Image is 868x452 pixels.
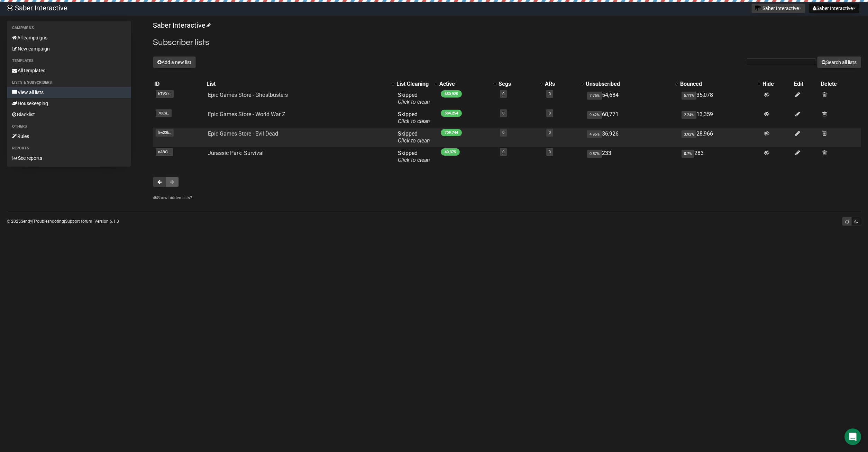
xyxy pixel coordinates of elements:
[7,79,131,87] li: Lists & subscribers
[156,129,174,137] span: 5w23b..
[208,111,285,118] a: Epic Games Store - World War Z
[205,79,395,89] th: List: No sort applied, activate to apply an ascending sort
[549,130,551,135] a: 0
[441,148,460,156] span: 40,375
[153,36,861,49] h2: Subscriber lists
[7,43,131,54] a: New campaign
[794,81,818,87] div: Edit
[584,147,679,166] td: 233
[153,21,210,29] a: Saber Interactive
[502,92,504,96] a: 0
[584,128,679,147] td: 36,926
[761,79,793,89] th: Hide: No sort applied, sorting is disabled
[438,79,497,89] th: Active: No sort applied, activate to apply an ascending sort
[208,130,278,137] a: Epic Games Store - Evil Dead
[7,87,131,98] a: View all lists
[439,81,490,87] div: Active
[153,195,192,200] a: Show hidden lists?
[208,92,288,98] a: Epic Games Store - Ghostbusters
[587,111,602,119] span: 9.42%
[584,89,679,108] td: 54,684
[33,219,64,224] a: Troubleshooting
[7,24,131,32] li: Campaigns
[502,150,504,154] a: 0
[208,150,264,156] a: Jurassic Park: Survival
[680,81,754,87] div: Bounced
[679,128,761,147] td: 28,966
[499,81,536,87] div: Segs
[441,90,462,98] span: 650,925
[441,110,462,117] span: 584,254
[820,79,861,89] th: Delete: No sort applied, sorting is disabled
[679,108,761,128] td: 13,359
[65,219,92,224] a: Support forum
[549,150,551,154] a: 0
[21,219,32,224] a: Sendy
[7,109,131,120] a: Blacklist
[7,65,131,76] a: All templates
[7,57,131,65] li: Templates
[154,81,204,87] div: ID
[7,153,131,164] a: See reports
[398,118,430,124] a: Click to clean
[682,150,694,158] span: 0.7%
[543,79,584,89] th: ARs: No sort applied, activate to apply an ascending sort
[398,150,430,163] span: Skipped
[7,218,119,225] p: © 2025 | | | Version 6.1.3
[398,92,430,105] span: Skipped
[7,5,13,11] img: ec1bccd4d48495f5e7d53d9a520ba7e5
[398,111,430,124] span: Skipped
[682,111,696,119] span: 2.24%
[502,130,504,135] a: 0
[679,89,761,108] td: 35,078
[545,81,577,87] div: ARs
[502,111,504,116] a: 0
[587,92,602,100] span: 7.75%
[751,3,805,13] button: Saber Interactive
[844,428,861,445] div: Open Intercom Messenger
[398,130,430,144] span: Skipped
[156,90,174,98] span: bTVXz..
[679,79,761,89] th: Bounced: No sort applied, activate to apply an ascending sort
[821,81,860,87] div: Delete
[682,130,696,138] span: 3.92%
[793,79,820,89] th: Edit: No sort applied, sorting is disabled
[549,111,551,116] a: 0
[398,137,430,144] a: Click to clean
[587,130,602,138] span: 4.95%
[7,122,131,131] li: Others
[587,150,602,158] span: 0.57%
[755,5,761,11] img: 1.png
[395,79,438,89] th: List Cleaning: No sort applied, activate to apply an ascending sort
[153,56,196,68] button: Add a new list
[7,131,131,142] a: Rules
[762,81,791,87] div: Hide
[156,148,173,156] span: nABGi..
[396,81,431,87] div: List Cleaning
[398,157,430,163] a: Click to clean
[156,109,172,117] span: 708xi..
[497,79,543,89] th: Segs: No sort applied, activate to apply an ascending sort
[153,79,205,89] th: ID: No sort applied, sorting is disabled
[207,81,388,87] div: List
[7,32,131,43] a: All campaigns
[586,81,672,87] div: Unsubscribed
[7,144,131,153] li: Reports
[441,129,462,136] span: 709,744
[817,56,861,68] button: Search all lists
[584,108,679,128] td: 60,771
[679,147,761,166] td: 283
[7,98,131,109] a: Housekeeping
[809,3,859,13] button: Saber Interactive
[584,79,679,89] th: Unsubscribed: No sort applied, activate to apply an ascending sort
[549,92,551,96] a: 0
[398,99,430,105] a: Click to clean
[682,92,696,100] span: 5.11%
